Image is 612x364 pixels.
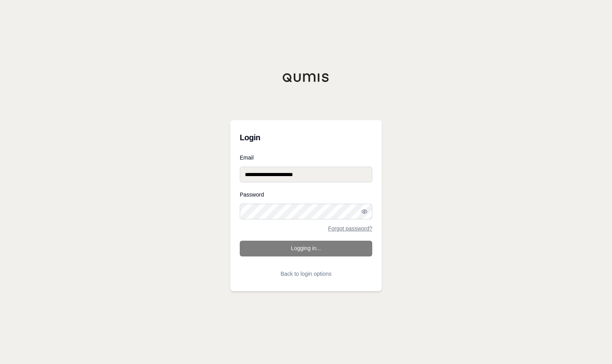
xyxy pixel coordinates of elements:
[240,192,372,197] label: Password
[282,73,330,82] img: Qumis
[240,266,372,282] button: Back to login options
[240,130,372,145] h3: Login
[240,155,372,160] label: Email
[328,226,372,231] a: Forgot password?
